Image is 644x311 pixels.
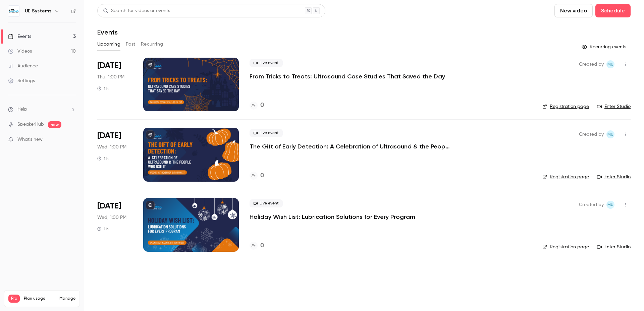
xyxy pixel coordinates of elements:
[8,77,35,84] div: Settings
[59,296,75,301] a: Manage
[260,241,264,250] h4: 0
[250,241,264,250] a: 0
[24,296,55,301] span: Plan usage
[8,48,32,55] div: Videos
[542,174,589,180] a: Registration page
[8,295,20,303] span: Pro
[250,213,415,221] a: Holiday Wish List: Lubrication Solutions for Every Program
[68,137,76,143] iframe: Noticeable Trigger
[17,106,27,113] span: Help
[579,201,604,209] span: Created by
[97,201,121,211] span: [DATE]
[250,129,283,137] span: Live event
[606,130,614,138] span: Marketing UE Systems
[606,201,614,209] span: Marketing UE Systems
[97,74,124,80] span: Thu, 1:00 PM
[250,171,264,180] a: 0
[250,199,283,207] span: Live event
[97,226,109,232] div: 1 h
[8,63,38,69] div: Audience
[250,101,264,110] a: 0
[607,201,613,209] span: MU
[17,136,43,143] span: What's new
[97,86,109,91] div: 1 h
[597,174,631,180] a: Enter Studio
[260,171,264,180] h4: 0
[542,244,589,250] a: Registration page
[8,33,31,40] div: Events
[606,60,614,68] span: Marketing UE Systems
[141,39,163,50] button: Recurring
[97,130,121,141] span: [DATE]
[260,101,264,110] h4: 0
[25,8,51,14] h6: UE Systems
[97,58,132,111] div: Oct 30 Thu, 1:00 PM (America/Detroit)
[554,4,593,17] button: New video
[579,42,631,52] button: Recurring events
[48,121,61,128] span: new
[607,60,613,68] span: MU
[97,156,109,161] div: 1 h
[97,28,118,36] h1: Events
[103,7,170,14] div: Search for videos or events
[579,130,604,138] span: Created by
[97,144,126,150] span: Wed, 1:00 PM
[8,106,76,113] li: help-dropdown-opener
[250,59,283,67] span: Live event
[97,198,132,252] div: Dec 17 Wed, 1:00 PM (America/Detroit)
[595,4,631,17] button: Schedule
[597,103,631,110] a: Enter Studio
[8,6,19,16] img: UE Systems
[250,142,451,150] a: The Gift of Early Detection: A Celebration of Ultrasound & the People Who Use It
[126,39,136,50] button: Past
[607,130,613,138] span: MU
[97,39,120,50] button: Upcoming
[97,214,126,221] span: Wed, 1:00 PM
[97,128,132,181] div: Nov 19 Wed, 1:00 PM (America/Detroit)
[250,72,445,80] a: From Tricks to Treats: Ultrasound Case Studies That Saved the Day
[97,60,121,71] span: [DATE]
[542,103,589,110] a: Registration page
[17,121,44,128] a: SpeakerHub
[597,244,631,250] a: Enter Studio
[579,60,604,68] span: Created by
